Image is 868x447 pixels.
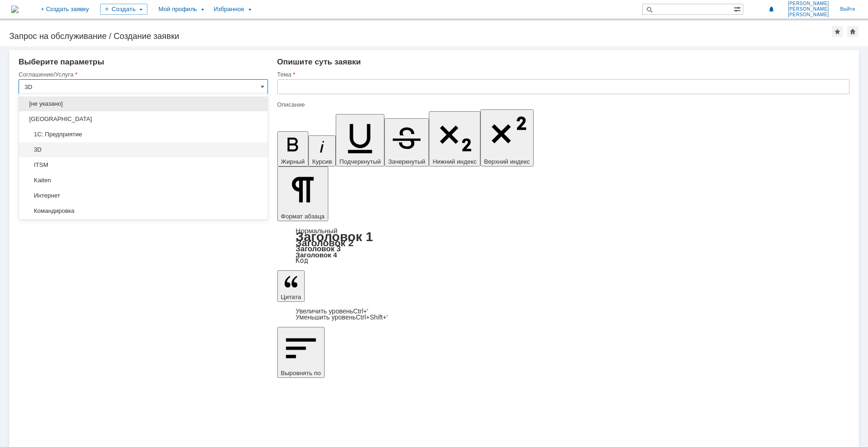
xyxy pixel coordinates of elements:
span: Ctrl+' [353,307,369,315]
a: Перейти на домашнюю страницу [11,6,19,13]
button: Формат абзаца [277,166,328,221]
span: Kaiten [25,177,262,184]
a: Decrease [296,313,388,321]
button: Курсив [308,135,336,166]
span: Расширенный поиск [734,4,743,13]
span: Курсив [312,158,332,165]
span: Цитата [281,294,301,300]
span: [PERSON_NAME] [788,1,829,6]
div: Создать [100,4,147,15]
span: ITSM [25,161,262,169]
span: [PERSON_NAME] [788,6,829,12]
button: Цитата [277,270,305,302]
span: Опишите суть заявки [277,57,361,66]
button: Нижний индекс [429,111,480,166]
a: Increase [296,307,369,315]
span: 1С: Предприятие [25,131,262,138]
span: Зачеркнутый [388,158,425,165]
div: Запрос на обслуживание / Создание заявки [9,32,832,41]
span: [не указано] [25,100,262,108]
span: 3D [25,146,262,153]
div: Добавить в избранное [832,26,843,37]
div: Сделать домашней страницей [847,26,858,37]
span: Ctrl+Shift+' [356,313,388,321]
a: Заголовок 1 [296,230,373,244]
a: Нормальный [296,227,338,235]
a: Код [296,256,308,265]
div: Тема [277,71,848,77]
button: Жирный [277,131,309,166]
span: Выровнять по [281,370,321,377]
span: Верхний индекс [484,158,530,165]
a: Заголовок 4 [296,251,337,259]
button: Подчеркнутый [336,114,384,166]
span: Интернет [25,192,262,199]
a: Заголовок 3 [296,244,341,253]
span: Подчеркнутый [339,158,381,165]
span: [PERSON_NAME] [788,12,829,18]
span: Нижний индекс [433,158,477,165]
div: Формат абзаца [277,228,849,264]
button: Верхний индекс [480,109,534,166]
span: Жирный [281,158,305,165]
button: Выровнять по [277,327,325,378]
span: Выберите параметры [19,57,104,66]
button: Зачеркнутый [384,118,429,166]
a: Заголовок 2 [296,237,354,248]
span: [GEOGRAPHIC_DATA] [25,115,262,123]
img: logo [11,6,19,13]
span: Командировка [25,207,262,215]
div: Описание [277,102,848,108]
div: Цитата [277,308,849,320]
span: Формат абзаца [281,213,325,220]
div: Соглашение/Услуга [19,71,266,77]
